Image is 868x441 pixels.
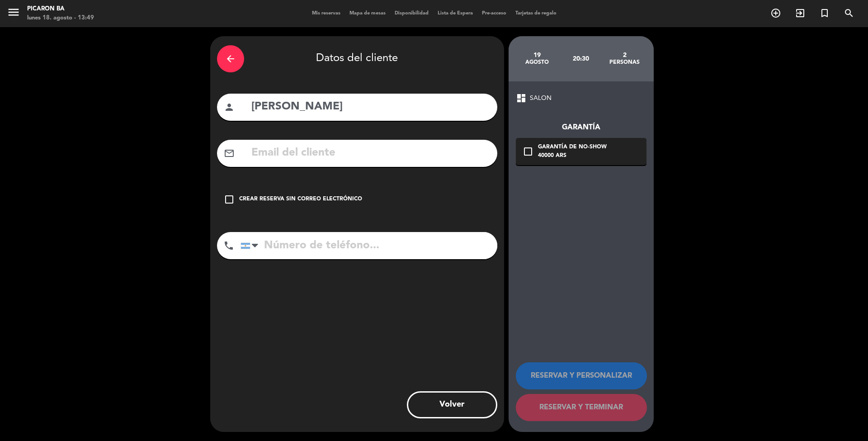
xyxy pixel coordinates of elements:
[477,11,511,16] span: Pre-acceso
[239,195,362,204] div: Crear reserva sin correo electrónico
[770,8,781,19] i: add_circle_outline
[603,52,646,59] div: 2
[250,98,491,116] input: Nombre del cliente
[538,143,607,152] div: Garantía de no-show
[27,14,94,23] div: lunes 18. agosto - 13:49
[795,8,806,19] i: exit_to_app
[515,59,559,66] div: agosto
[516,394,647,421] button: RESERVAR Y TERMINAR
[224,148,235,159] i: mail_outline
[241,232,497,259] input: Número de teléfono...
[819,8,830,19] i: turned_in_not
[538,152,607,161] div: 40000 ARS
[511,11,561,16] span: Tarjetas de regalo
[559,43,603,75] div: 20:30
[27,5,94,14] div: Picaron BA
[407,391,497,418] button: Volver
[345,11,390,16] span: Mapa de mesas
[250,144,491,162] input: Email del cliente
[217,43,497,75] div: Datos del cliente
[516,93,527,104] span: dashboard
[241,232,262,259] div: Argentina: +54
[7,5,20,19] i: menu
[223,240,234,251] i: phone
[523,146,533,157] i: check_box_outline_blank
[433,11,477,16] span: Lista de Espera
[225,53,236,64] i: arrow_back
[307,11,345,16] span: Mis reservas
[516,122,646,133] div: Garantía
[844,8,854,19] i: search
[515,52,559,59] div: 19
[224,102,235,113] i: person
[516,362,647,389] button: RESERVAR Y PERSONALIZAR
[530,93,552,104] span: SALON
[603,59,646,66] div: personas
[224,194,235,205] i: check_box_outline_blank
[390,11,433,16] span: Disponibilidad
[7,5,20,22] button: menu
